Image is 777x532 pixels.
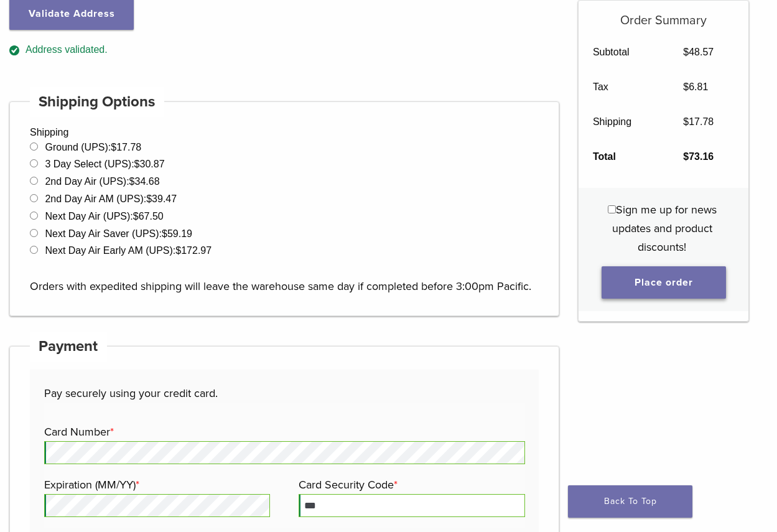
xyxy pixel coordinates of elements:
th: Subtotal [579,35,669,70]
label: Card Number [44,422,522,441]
bdi: 17.78 [683,116,714,127]
label: 2nd Day Air AM (UPS): [45,194,177,204]
span: $ [683,116,689,127]
bdi: 48.57 [683,47,714,57]
span: $ [146,194,152,204]
label: Next Day Air Saver (UPS): [45,228,192,239]
label: Ground (UPS): [45,142,141,152]
th: Total [579,139,669,174]
label: 2nd Day Air (UPS): [45,176,159,187]
p: Pay securely using your credit card. [44,384,525,403]
span: $ [683,151,689,162]
bdi: 59.19 [162,228,192,239]
bdi: 73.16 [683,151,714,162]
label: Next Day Air (UPS): [45,211,163,222]
label: Next Day Air Early AM (UPS): [45,245,212,256]
input: Sign me up for news updates and product discounts! [608,205,616,213]
span: $ [162,228,167,239]
bdi: 67.50 [133,211,164,222]
p: Orders with expedited shipping will leave the warehouse same day if completed before 3:00pm Pacific. [30,258,539,296]
label: Card Security Code [299,475,522,494]
span: $ [134,159,140,169]
label: 3 Day Select (UPS): [45,159,164,169]
span: $ [175,245,181,256]
label: Expiration (MM/YY) [44,475,268,494]
bdi: 17.78 [111,142,141,152]
bdi: 34.68 [129,176,160,187]
span: $ [111,142,116,152]
fieldset: Payment Info [44,403,525,528]
span: $ [129,176,135,187]
span: $ [683,47,689,57]
div: Address validated. [9,42,559,58]
h4: Payment [30,332,107,362]
div: Shipping [9,101,559,317]
bdi: 30.87 [134,159,165,169]
h4: Shipping Options [30,87,164,117]
th: Tax [579,70,669,105]
span: $ [133,211,139,222]
button: Place order [602,266,726,299]
bdi: 39.47 [146,194,177,204]
a: Back To Top [568,485,692,518]
h5: Order Summary [579,1,748,28]
bdi: 172.97 [175,245,212,256]
span: $ [683,82,689,92]
bdi: 6.81 [683,82,708,92]
span: Sign me up for news updates and product discounts! [612,203,717,254]
th: Shipping [579,105,669,139]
